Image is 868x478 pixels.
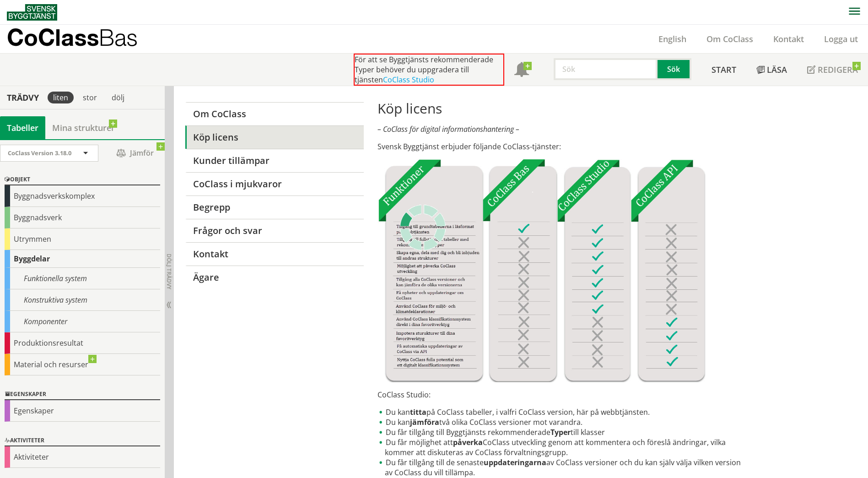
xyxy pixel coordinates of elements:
[696,33,763,44] a: Om CoClass
[410,407,426,417] strong: titta
[45,116,122,139] a: Mina strukturer
[377,100,748,117] h1: Köp licens
[712,64,736,75] span: Start
[108,145,162,161] span: Jämför
[185,242,363,266] a: Kontakt
[185,266,363,289] a: Ägare
[550,427,571,437] strong: Typer
[410,417,439,427] strong: jämföra
[514,63,529,78] span: Notifikationer
[5,207,160,228] div: Byggnadsverk
[377,457,748,478] li: Du får tillgång till de senaste av CoClass versioner och du kan själv välja vilken version av CoC...
[5,354,160,375] div: Material och resurser
[106,92,130,103] div: dölj
[377,407,748,417] li: Du kan på CoClass tabeller, i valfri CoClass version, här på webbtjänsten.
[818,64,858,75] span: Redigera
[814,33,868,44] a: Logga ut
[658,58,691,80] button: Sök
[377,427,748,437] li: Du får tillgång till Byggtjänsts rekommenderade till klasser
[185,149,363,172] a: Kunder tillämpar
[5,389,160,400] div: Egenskaper
[5,185,160,207] div: Byggnadsverkskomplex
[5,289,160,311] div: Konstruktiva system
[5,400,160,422] div: Egenskaper
[7,32,138,43] p: CoClass
[77,92,102,103] div: stor
[2,92,44,103] div: Trädvy
[377,159,706,382] img: Tjnster-Tabell_CoClassBas-Studio-API2022-12-22.jpg
[797,54,868,86] a: Redigera
[185,172,363,196] a: CoClass i mjukvaror
[763,33,814,44] a: Kontakt
[5,268,160,289] div: Funktionella system
[354,54,504,86] div: För att se Byggtjänsts rekommenderade Typer behöver du uppgradera till tjänsten
[48,92,74,103] div: liten
[453,437,483,447] strong: påverka
[185,196,363,219] a: Begrepp
[554,58,658,80] input: Sök
[5,435,160,446] div: Aktiviteter
[377,390,748,400] p: CoClass Studio:
[383,75,434,85] a: CoClass Studio
[5,250,160,268] div: Byggdelar
[5,311,160,332] div: Komponenter
[377,437,748,457] li: Du får möjlighet att CoClass utveckling genom att kommentera och föreslå ändringar, vilka kommer ...
[648,33,696,44] a: English
[5,228,160,250] div: Utrymmen
[185,102,363,125] a: Om CoClass
[484,457,546,467] strong: uppdateringarna
[5,446,160,468] div: Aktiviteter
[400,205,446,250] img: Laddar
[185,219,363,242] a: Frågor och svar
[99,24,138,51] span: Bas
[5,332,160,354] div: Produktionsresultat
[5,174,160,185] div: Objekt
[185,125,363,149] a: Köp licens
[8,149,71,157] span: CoClass Version 3.18.0
[746,54,797,86] a: Läsa
[377,141,748,152] p: Svensk Byggtjänst erbjuder följande CoClass-tjänster:
[165,254,173,289] span: Dölj trädvy
[7,25,157,53] a: CoClassBas
[377,124,519,134] em: – CoClass för digital informationshantering –
[767,64,787,75] span: Läsa
[701,54,746,86] a: Start
[7,4,57,21] img: Svensk Byggtjänst
[377,417,748,427] li: Du kan två olika CoClass versioner mot varandra.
